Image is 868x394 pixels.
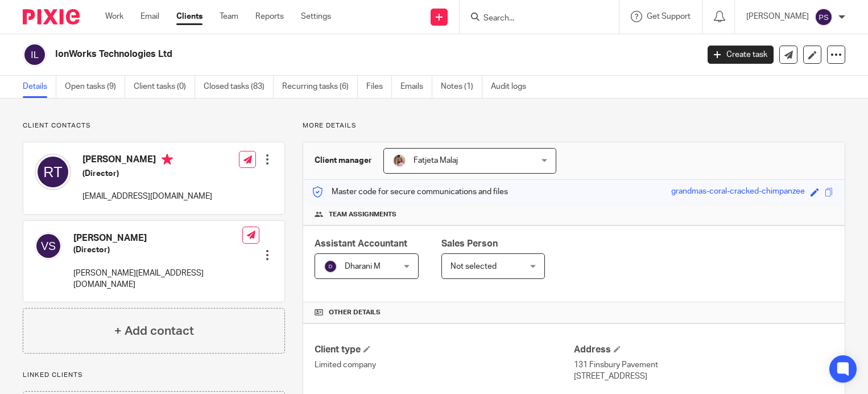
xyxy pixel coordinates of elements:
[162,154,173,165] i: Primary
[815,8,833,26] img: svg%3E
[220,11,238,22] a: Team
[23,9,80,24] img: Pixie
[574,344,833,356] h4: Address
[23,43,47,67] img: svg%3E
[647,13,691,20] span: Get Support
[301,11,331,22] a: Settings
[82,191,212,202] p: [EMAIL_ADDRESS][DOMAIN_NAME]
[303,121,845,130] p: More details
[329,308,381,317] span: Other details
[315,359,574,371] p: Limited company
[746,11,809,22] p: [PERSON_NAME]
[73,244,242,256] h5: (Director)
[73,232,242,244] h4: [PERSON_NAME]
[55,48,564,60] h2: IonWorks Technologies Ltd
[574,359,833,371] p: 131 Finsbury Pavement
[23,76,56,98] a: Details
[324,260,337,273] img: svg%3E
[315,155,372,166] h3: Client manager
[400,76,432,98] a: Emails
[35,232,62,260] img: svg%3E
[671,186,805,199] div: grandmas-coral-cracked-chimpanzee
[345,262,381,270] span: Dharani M
[73,268,242,291] p: [PERSON_NAME][EMAIL_ADDRESS][DOMAIN_NAME]
[105,11,123,22] a: Work
[204,76,274,98] a: Closed tasks (83)
[23,121,285,130] p: Client contacts
[450,262,497,270] span: Not selected
[82,168,212,179] h5: (Director)
[366,76,392,98] a: Files
[491,76,535,98] a: Audit logs
[114,322,194,340] h4: + Add contact
[176,11,202,22] a: Clients
[315,239,407,248] span: Assistant Accountant
[708,46,774,64] a: Create task
[140,11,159,22] a: Email
[441,76,482,98] a: Notes (1)
[82,154,212,168] h4: [PERSON_NAME]
[282,76,358,98] a: Recurring tasks (6)
[414,157,458,165] span: Fatjeta Malaj
[65,76,125,98] a: Open tasks (9)
[315,344,574,356] h4: Client type
[255,11,284,22] a: Reports
[35,154,71,190] img: svg%3E
[23,371,285,380] p: Linked clients
[329,210,396,219] span: Team assignments
[312,186,508,198] p: Master code for secure communications and files
[134,76,195,98] a: Client tasks (0)
[482,14,585,24] input: Search
[574,371,833,382] p: [STREET_ADDRESS]
[392,154,406,167] img: MicrosoftTeams-image%20(5).png
[441,239,498,248] span: Sales Person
